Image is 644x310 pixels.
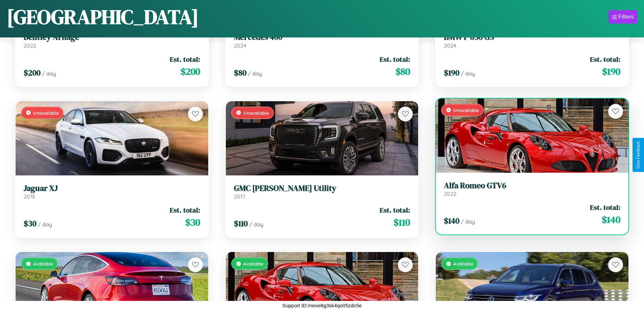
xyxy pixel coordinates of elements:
[444,215,459,226] span: $ 140
[243,110,269,116] span: Unavailable
[42,70,56,77] span: / day
[393,216,410,229] span: $ 110
[234,32,410,49] a: Mercedes 4002024
[24,42,36,49] span: 2022
[380,205,410,215] span: Est. total:
[181,65,200,78] span: $ 200
[234,184,410,200] a: GMC [PERSON_NAME] Utility2017
[7,3,199,31] h1: [GEOGRAPHIC_DATA]
[170,205,200,215] span: Est. total:
[170,54,200,64] span: Est. total:
[461,218,475,225] span: / day
[590,54,620,64] span: Est. total:
[38,221,52,228] span: / day
[33,261,53,266] span: Available
[243,261,263,266] span: Available
[24,193,35,200] span: 2018
[444,181,620,197] a: Alfa Romeo GTV62022
[24,67,41,78] span: $ 200
[234,218,248,229] span: $ 110
[24,218,37,229] span: $ 30
[444,32,620,42] h3: BMW F 650 GS
[636,141,641,169] div: Give Feedback
[234,193,245,200] span: 2017
[380,54,410,64] span: Est. total:
[282,301,362,310] p: Support ID: meoe8g3sk4qo05zdc5e
[24,184,200,193] h3: Jaguar XJ
[234,32,410,42] h3: Mercedes 400
[444,42,456,49] span: 2024
[453,107,479,113] span: Unavailable
[590,202,620,212] span: Est. total:
[24,32,200,42] h3: Bentley Arnage
[24,184,200,200] a: Jaguar XJ2018
[444,67,459,78] span: $ 190
[453,261,473,266] span: Available
[33,110,59,116] span: Unavailable
[234,42,246,49] span: 2024
[609,10,637,24] button: Filters
[602,213,620,226] span: $ 140
[618,13,634,20] div: Filters
[24,32,200,49] a: Bentley Arnage2022
[396,65,410,78] span: $ 80
[249,221,263,228] span: / day
[602,65,620,78] span: $ 190
[248,70,262,77] span: / day
[444,181,620,191] h3: Alfa Romeo GTV6
[444,190,456,197] span: 2022
[461,70,475,77] span: / day
[234,67,246,78] span: $ 80
[444,32,620,49] a: BMW F 650 GS2024
[234,184,410,193] h3: GMC [PERSON_NAME] Utility
[185,216,200,229] span: $ 30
